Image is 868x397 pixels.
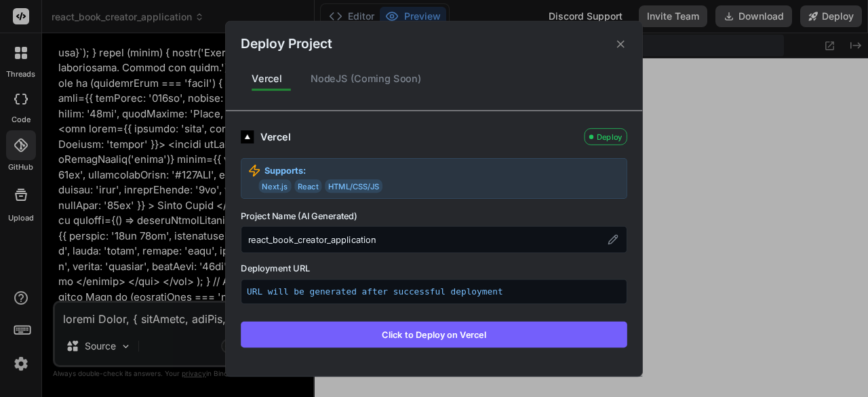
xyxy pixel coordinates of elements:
[241,261,627,274] label: Deployment URL
[259,179,292,193] span: Next.js
[241,130,254,143] img: logo
[241,226,627,253] div: react_book_creator_application
[260,129,578,144] div: Vercel
[606,231,620,246] button: Edit project name
[241,321,627,347] button: Click to Deploy on Vercel
[585,128,627,145] div: Deploy
[264,164,307,176] strong: Supports:
[241,34,332,54] h2: Deploy Project
[241,64,293,93] div: Vercel
[241,210,627,223] label: Project Name (AI Generated)
[247,285,621,298] p: URL will be generated after successful deployment
[300,64,433,93] div: NodeJS (Coming Soon)
[325,179,382,193] span: HTML/CSS/JS
[294,179,321,193] span: React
